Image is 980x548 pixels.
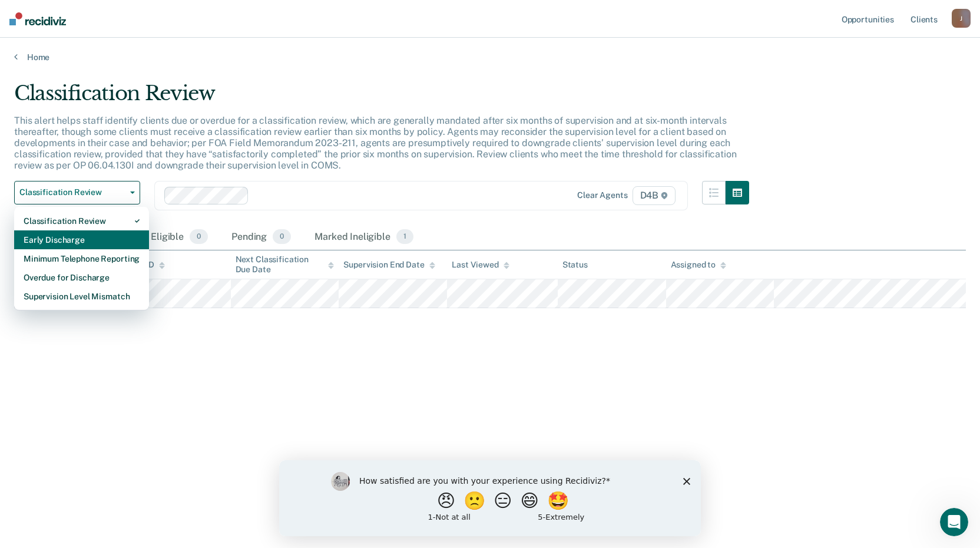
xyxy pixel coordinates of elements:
[273,229,291,245] span: 0
[190,229,208,245] span: 0
[19,187,125,197] span: Classification Review
[236,255,335,275] div: Next Classification Due Date
[24,287,140,306] div: Supervision Level Mismatch
[14,81,749,115] div: Classification Review
[452,260,509,270] div: Last Viewed
[24,249,140,268] div: Minimum Telephone Reporting
[14,115,736,171] p: This alert helps staff identify clients due or overdue for a classification review, which are gen...
[633,186,676,205] span: D4B
[24,212,140,230] div: Classification Review
[562,260,588,270] div: Status
[14,181,140,204] button: Classification Review
[671,260,726,270] div: Assigned to
[577,190,627,200] div: Clear agents
[312,225,416,250] div: Marked Ineligible1
[396,229,413,245] span: 1
[343,260,435,270] div: Supervision End Date
[229,225,293,250] div: Pending0
[14,52,966,62] a: Home
[279,460,701,536] iframe: Survey by Kim from Recidiviz
[940,508,968,536] iframe: Intercom live chat
[952,9,971,28] button: J
[9,12,66,25] img: Recidiviz
[24,268,140,287] div: Overdue for Discharge
[24,230,140,249] div: Early Discharge
[115,225,210,250] div: Almost Eligible0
